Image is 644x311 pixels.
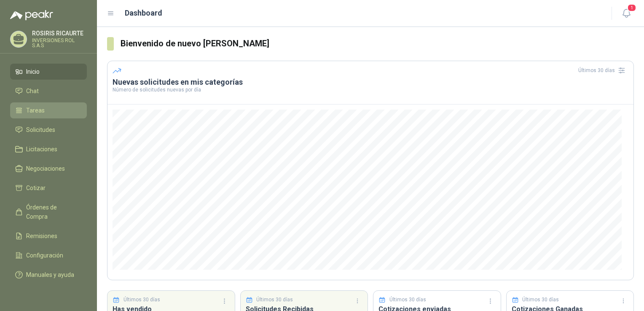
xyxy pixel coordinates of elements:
[10,267,87,283] a: Manuales y ayuda
[26,183,46,193] span: Cotizar
[125,7,162,19] h1: Dashboard
[113,87,628,92] p: Número de solicitudes nuevas por día
[123,296,160,304] p: Últimos 30 días
[10,141,87,157] a: Licitaciones
[26,106,45,115] span: Tareas
[10,10,53,20] img: Logo peakr
[26,125,55,134] span: Solicitudes
[10,228,87,244] a: Remisiones
[10,161,87,177] a: Negociaciones
[619,6,634,21] button: 1
[10,199,87,225] a: Órdenes de Compra
[32,38,87,48] p: INVERSIONES ROL S.A.S
[26,231,57,241] span: Remisiones
[26,67,40,76] span: Inicio
[26,203,79,221] span: Órdenes de Compra
[26,270,74,279] span: Manuales y ayuda
[26,145,57,154] span: Licitaciones
[10,83,87,99] a: Chat
[10,102,87,118] a: Tareas
[10,180,87,196] a: Cotizar
[10,122,87,138] a: Solicitudes
[522,296,559,304] p: Últimos 30 días
[10,247,87,263] a: Configuración
[10,64,87,80] a: Inicio
[256,296,293,304] p: Últimos 30 días
[113,77,628,87] h3: Nuevas solicitudes en mis categorías
[26,251,63,260] span: Configuración
[32,30,87,36] p: ROSIRIS RICAURTE
[26,86,39,96] span: Chat
[121,37,634,50] h3: Bienvenido de nuevo [PERSON_NAME]
[389,296,426,304] p: Últimos 30 días
[26,164,65,173] span: Negociaciones
[627,4,636,12] span: 1
[578,64,628,77] div: Últimos 30 días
